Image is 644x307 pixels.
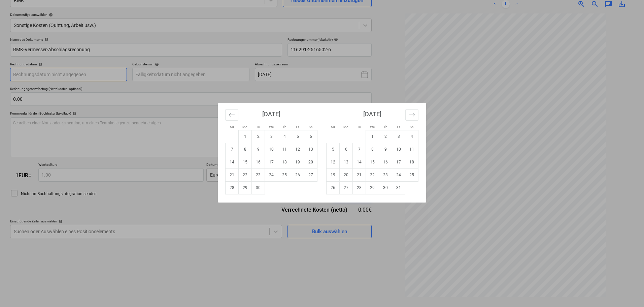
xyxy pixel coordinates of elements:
small: Su [331,125,335,129]
td: Tuesday, October 21, 2025 [353,168,366,181]
div: Chat-Widget [610,275,644,307]
button: Move backward to switch to the previous month. [225,109,238,121]
td: Thursday, October 30, 2025 [379,181,392,194]
iframe: Chat Widget [610,275,644,307]
td: Saturday, September 6, 2025 [304,130,317,143]
td: Friday, October 10, 2025 [392,143,405,156]
small: Mo [343,125,348,129]
td: Wednesday, October 22, 2025 [366,168,379,181]
td: Friday, September 19, 2025 [291,156,304,168]
td: Saturday, October 11, 2025 [405,143,418,156]
small: Su [230,125,234,129]
td: Tuesday, September 16, 2025 [252,156,265,168]
td: Wednesday, October 29, 2025 [366,181,379,194]
td: Saturday, September 27, 2025 [304,168,317,181]
td: Thursday, October 23, 2025 [379,168,392,181]
td: Saturday, October 4, 2025 [405,130,418,143]
td: Sunday, October 5, 2025 [327,143,340,156]
td: Wednesday, September 3, 2025 [265,130,278,143]
td: Monday, September 29, 2025 [239,181,252,194]
button: Move forward to switch to the next month. [405,109,418,121]
td: Friday, October 17, 2025 [392,156,405,168]
td: Sunday, October 19, 2025 [327,168,340,181]
td: Thursday, September 4, 2025 [278,130,291,143]
td: Tuesday, October 28, 2025 [353,181,366,194]
td: Monday, October 6, 2025 [340,143,353,156]
td: Tuesday, September 30, 2025 [252,181,265,194]
div: Calendar [218,103,426,203]
td: Wednesday, September 10, 2025 [265,143,278,156]
td: Sunday, October 26, 2025 [327,181,340,194]
small: We [269,125,274,129]
small: Sa [410,125,413,129]
td: Thursday, October 2, 2025 [379,130,392,143]
td: Tuesday, September 9, 2025 [252,143,265,156]
td: Sunday, September 28, 2025 [226,181,239,194]
small: Fr [296,125,299,129]
strong: [DATE] [262,111,280,118]
td: Thursday, September 25, 2025 [278,168,291,181]
small: Tu [256,125,260,129]
td: Tuesday, September 23, 2025 [252,168,265,181]
td: Wednesday, September 24, 2025 [265,168,278,181]
td: Sunday, October 12, 2025 [327,156,340,168]
td: Wednesday, September 17, 2025 [265,156,278,168]
small: Tu [357,125,361,129]
td: Wednesday, October 8, 2025 [366,143,379,156]
td: Saturday, September 20, 2025 [304,156,317,168]
small: Mo [242,125,247,129]
td: Tuesday, September 2, 2025 [252,130,265,143]
small: We [370,125,375,129]
td: Monday, September 1, 2025 [239,130,252,143]
td: Monday, September 15, 2025 [239,156,252,168]
td: Friday, October 3, 2025 [392,130,405,143]
td: Friday, September 5, 2025 [291,130,304,143]
td: Friday, October 24, 2025 [392,168,405,181]
td: Saturday, October 25, 2025 [405,168,418,181]
td: Sunday, September 21, 2025 [226,168,239,181]
td: Monday, September 8, 2025 [239,143,252,156]
td: Thursday, September 11, 2025 [278,143,291,156]
td: Sunday, September 14, 2025 [226,156,239,168]
td: Monday, October 13, 2025 [340,156,353,168]
td: Friday, September 26, 2025 [291,168,304,181]
small: Sa [309,125,312,129]
strong: [DATE] [363,111,381,118]
small: Th [383,125,387,129]
td: Monday, September 22, 2025 [239,168,252,181]
td: Friday, September 12, 2025 [291,143,304,156]
td: Monday, October 20, 2025 [340,168,353,181]
td: Sunday, September 7, 2025 [226,143,239,156]
td: Friday, October 31, 2025 [392,181,405,194]
td: Monday, October 27, 2025 [340,181,353,194]
td: Wednesday, October 15, 2025 [366,156,379,168]
td: Thursday, October 9, 2025 [379,143,392,156]
td: Saturday, September 13, 2025 [304,143,317,156]
small: Th [282,125,286,129]
td: Saturday, October 18, 2025 [405,156,418,168]
td: Tuesday, October 14, 2025 [353,156,366,168]
td: Thursday, October 16, 2025 [379,156,392,168]
td: Wednesday, October 1, 2025 [366,130,379,143]
td: Tuesday, October 7, 2025 [353,143,366,156]
small: Fr [397,125,400,129]
td: Thursday, September 18, 2025 [278,156,291,168]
